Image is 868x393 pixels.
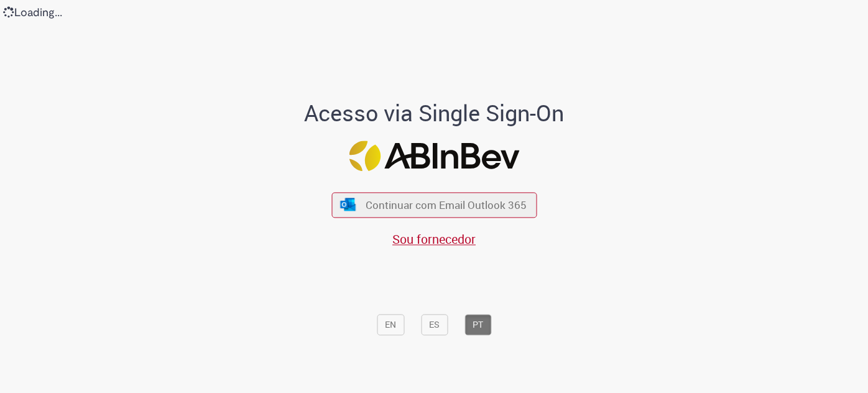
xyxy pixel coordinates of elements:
[464,314,491,335] button: PT
[421,314,448,335] button: ES
[349,141,519,171] img: Logo ABInBev
[331,192,537,218] button: ícone Azure/Microsoft 360 Continuar com Email Outlook 365
[262,101,607,126] h1: Acesso via Single Sign-On
[339,198,357,211] img: ícone Azure/Microsoft 360
[366,198,527,212] span: Continuar com Email Outlook 365
[377,314,404,335] button: EN
[392,231,476,247] a: Sou fornecedor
